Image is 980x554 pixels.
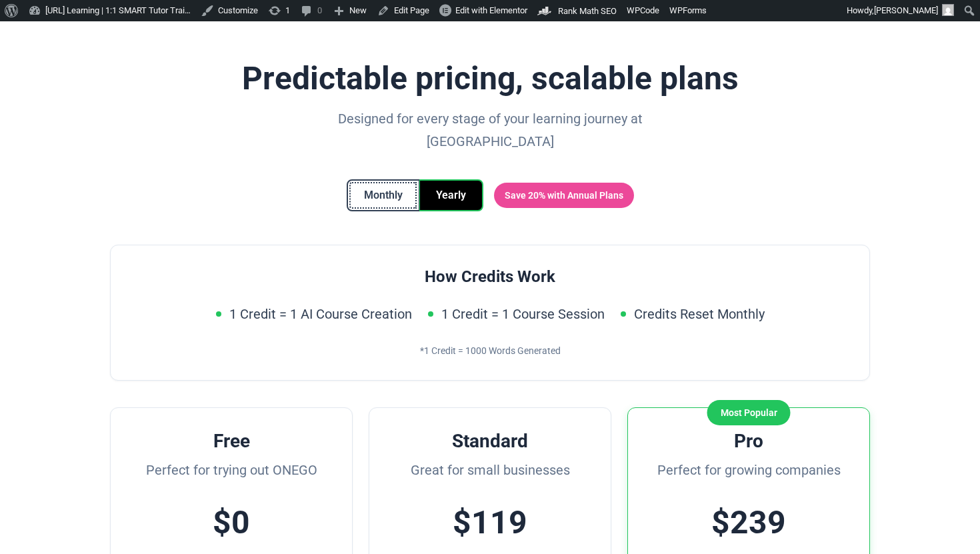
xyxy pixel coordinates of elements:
button: Yearly [419,179,483,211]
p: Designed for every stage of your learning journey at [GEOGRAPHIC_DATA] [273,107,707,153]
button: Monthly [347,179,419,211]
div: $0 [132,497,331,549]
span: Save 20% with Annual Plans [494,183,634,208]
p: Great for small businesses [391,459,589,481]
span: Credits Reset Monthly [634,303,765,325]
div: $239 [649,497,848,549]
h3: Pro [649,429,848,453]
span: 1 Credit = 1 AI Course Creation [229,303,412,325]
h1: Predictable pricing, scalable plans [110,61,870,97]
p: Perfect for trying out ONEGO [132,459,331,481]
p: Perfect for growing companies [649,459,848,481]
div: Most Popular [707,400,791,425]
div: *1 Credit = 1000 Words Generated [132,343,848,358]
span: Edit with Elementor [455,5,527,15]
div: $119 [391,497,589,549]
h3: Free [132,429,331,453]
h3: Standard [391,429,589,453]
h3: How Credits Work [132,267,848,287]
span: 1 Credit = 1 Course Session [441,303,605,325]
span: [PERSON_NAME] [874,5,938,15]
span: Rank Math SEO [558,6,617,16]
